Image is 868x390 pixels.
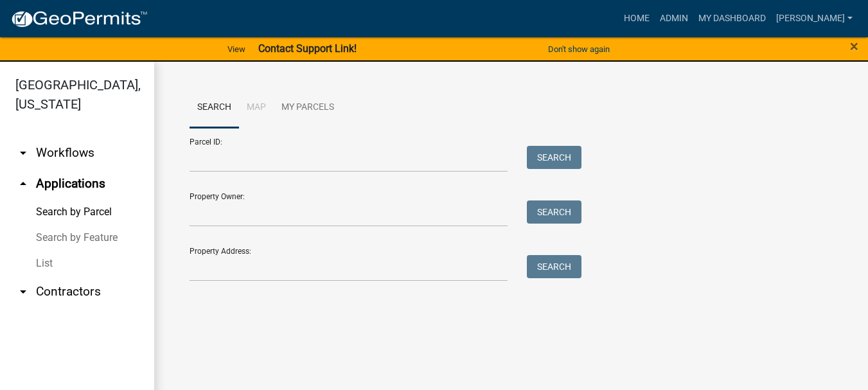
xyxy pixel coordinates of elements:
[258,42,357,55] strong: Contact Support Link!
[15,284,31,299] i: arrow_drop_down
[222,39,251,60] a: View
[543,39,615,60] button: Don't show again
[15,176,31,191] i: arrow_drop_up
[527,200,581,224] button: Search
[527,146,581,169] button: Search
[771,6,858,31] a: [PERSON_NAME]
[274,87,342,129] a: My Parcels
[15,145,31,161] i: arrow_drop_down
[850,37,858,55] span: ×
[693,6,771,31] a: My Dashboard
[190,87,239,129] a: Search
[655,6,693,31] a: Admin
[619,6,655,31] a: Home
[527,255,581,278] button: Search
[850,39,858,54] button: Close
